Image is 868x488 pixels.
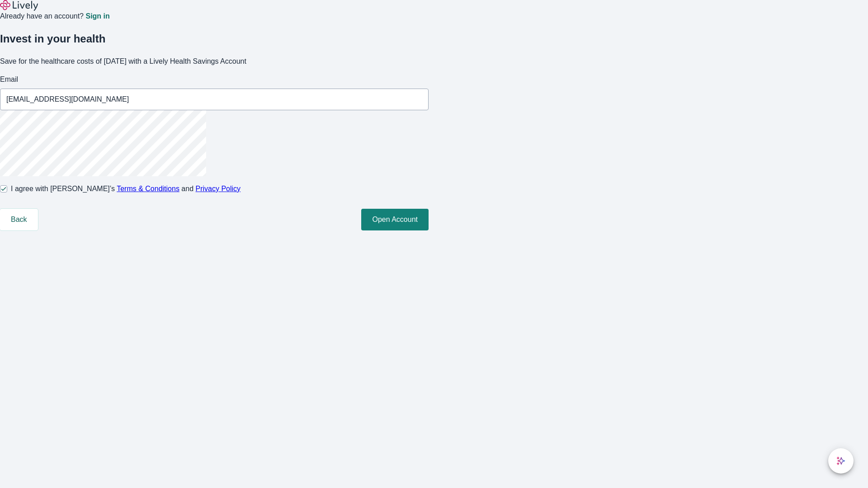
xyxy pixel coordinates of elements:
[836,456,845,465] svg: Lively AI Assistant
[361,209,429,230] button: Open Account
[85,13,109,20] a: Sign in
[196,185,241,192] a: Privacy Policy
[117,185,179,192] a: Terms & Conditions
[828,448,854,474] button: chat
[11,183,241,194] span: I agree with [PERSON_NAME]’s and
